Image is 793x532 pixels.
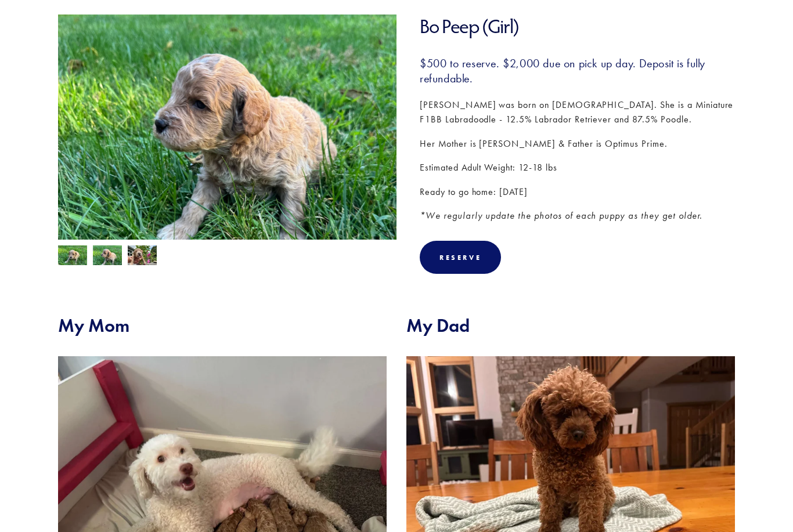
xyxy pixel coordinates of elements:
[439,253,481,262] div: Reserve
[420,15,735,38] h1: Bo Peep (Girl)
[93,245,122,267] img: Bo Peep 3.jpg
[420,210,702,221] em: *We regularly update the photos of each puppy as they get older.
[420,97,735,127] p: [PERSON_NAME] was born on [DEMOGRAPHIC_DATA]. She is a Miniature F1BB Labradoodle - 12.5% Labrado...
[58,15,396,268] img: Bo Peep 3.jpg
[58,314,387,336] h2: My Mom
[420,136,735,151] p: Her Mother is [PERSON_NAME] & Father is Optimus Prime.
[406,314,735,336] h2: My Dad
[420,56,735,86] h3: $500 to reserve. $2,000 due on pick up day. Deposit is fully refundable.
[420,241,501,274] div: Reserve
[128,245,157,267] img: Bo Peep 1.jpg
[420,184,735,200] p: Ready to go home: [DATE]
[58,245,87,267] img: Bo Peep 2.jpg
[420,160,735,175] p: Estimated Adult Weight: 12-18 lbs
